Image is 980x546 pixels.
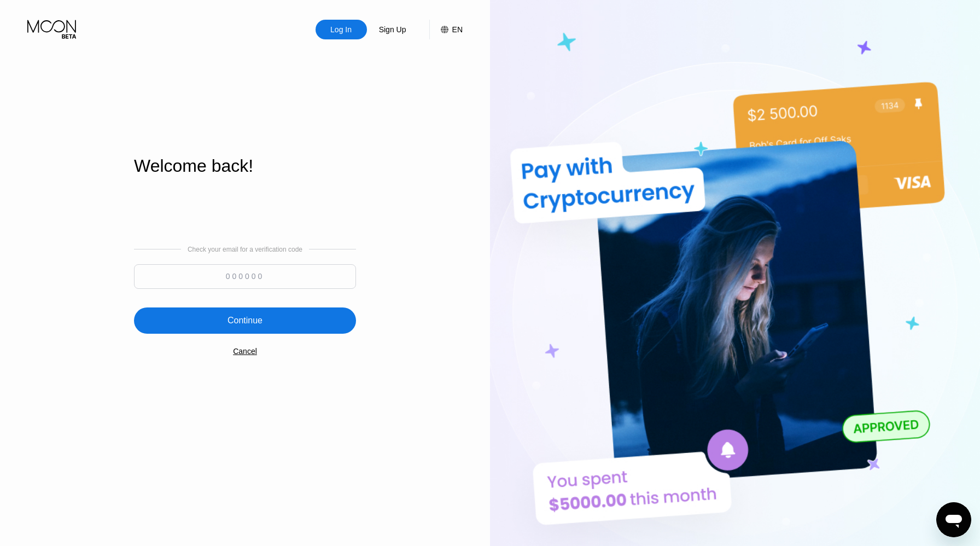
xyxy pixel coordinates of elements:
div: Sign Up [378,24,407,35]
div: Welcome back! [134,156,356,176]
div: Cancel [233,347,257,356]
div: Log In [316,20,367,39]
div: EN [452,25,463,34]
div: Check your email for a verification code [188,246,302,253]
div: Log In [329,24,353,35]
div: Continue [134,307,356,334]
input: 000000 [134,264,356,289]
div: EN [429,20,463,39]
iframe: Кнопка запуска окна обмена сообщениями [936,502,971,537]
div: Sign Up [367,20,418,39]
div: Continue [227,315,262,326]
